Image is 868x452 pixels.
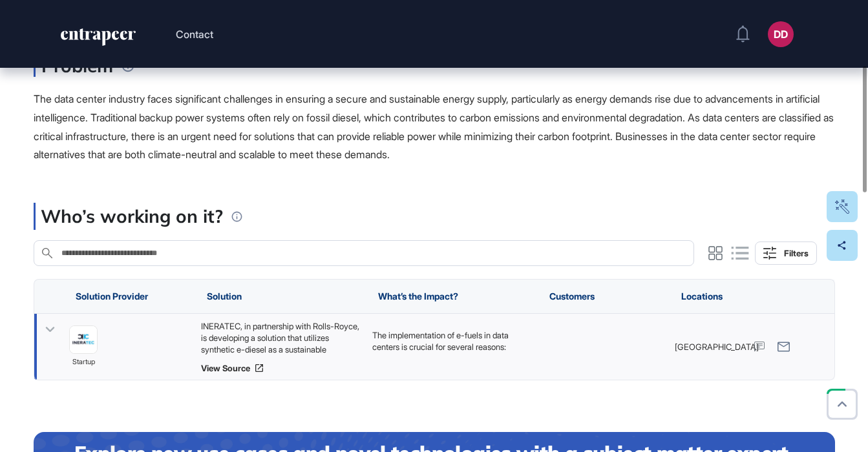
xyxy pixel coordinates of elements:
[41,203,223,230] p: Who’s working on it?
[76,291,148,302] span: Solution Provider
[768,21,794,47] button: DD
[755,241,817,265] button: Filters
[207,291,242,302] span: Solution
[378,291,458,302] span: What’s the Impact?
[385,364,471,375] strong: Environmental Impact
[69,325,98,354] a: image
[72,356,94,368] span: startup
[70,326,97,353] img: image
[784,248,809,258] div: Filters
[200,320,359,355] div: INERATEC, in partnership with Rolls-Royce, is developing a solution that utilizes synthetic e-die...
[200,363,359,373] a: View Source
[372,329,530,353] p: The implementation of e-fuels in data centers is crucial for several reasons:
[549,291,595,302] span: Customers
[59,28,137,50] a: entrapeer-logo
[675,341,759,353] span: [GEOGRAPHIC_DATA]
[385,364,530,411] li: : Transitioning to climate-neutral e-fuels significantly reduces carbon emissions associated with...
[34,92,834,161] span: The data center industry faces significant challenges in ensuring a secure and sustainable energy...
[681,291,723,302] span: Locations
[176,26,213,43] button: Contact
